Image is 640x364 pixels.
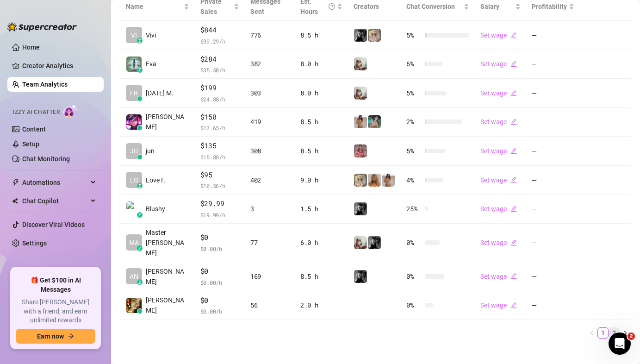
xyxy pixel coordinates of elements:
[300,175,343,185] div: 9.0 h
[200,307,239,316] span: $ 0.00 /h
[526,291,580,320] td: —
[586,327,597,339] li: Previous Page
[200,169,239,181] span: $95
[354,57,367,70] img: Savannah (VIP)
[598,328,608,338] a: 1
[22,155,70,163] a: Chat Monitoring
[126,298,142,313] img: deia jane boise…
[16,276,95,294] span: 🎁 Get $100 in AI Messages
[250,271,289,282] div: 169
[16,329,95,344] button: Earn nowarrow-right
[526,108,580,137] td: —
[300,146,343,156] div: 8.5 h
[532,3,567,10] span: Profitability
[628,333,635,340] span: 2
[620,327,631,339] li: Next Page
[22,44,40,51] a: Home
[622,330,628,336] span: right
[354,270,367,283] img: Kennedy (VIP)
[200,123,239,132] span: $ 17.65 /h
[146,30,156,40] span: Vivi
[354,236,367,249] img: Savannah (VIP)
[480,239,517,246] a: Set wageedit
[250,59,289,69] div: 382
[200,295,239,306] span: $0
[22,175,88,190] span: Automations
[200,244,239,253] span: $ 0.00 /h
[480,273,517,280] a: Set wageedit
[200,181,239,190] span: $ 10.56 /h
[354,174,367,187] img: Ellie (VIP)
[200,82,239,94] span: $199
[250,204,289,214] div: 3
[300,271,343,282] div: 8.5 h
[510,239,517,246] span: edit
[526,195,580,224] td: —
[200,198,239,209] span: $29.99
[406,30,421,40] span: 5 %
[146,146,155,156] span: jun
[526,79,580,108] td: —
[510,90,517,96] span: edit
[200,37,239,46] span: $ 99.29 /h
[510,206,517,212] span: edit
[480,176,517,184] a: Set wageedit
[200,210,239,220] span: $ 19.99 /h
[406,88,421,98] span: 5 %
[406,175,421,185] span: 4 %
[406,300,421,310] span: 0 %
[510,302,517,308] span: edit
[406,3,455,10] span: Chat Conversion
[480,301,517,309] a: Set wageedit
[22,140,39,148] a: Setup
[131,30,137,40] span: VI
[37,333,64,340] span: Earn now
[250,175,289,185] div: 402
[354,87,367,100] img: Savannah (VIP)
[620,327,631,339] button: right
[200,54,239,65] span: $284
[510,273,517,279] span: edit
[146,88,174,98] span: [DATE] M.
[526,224,580,262] td: —
[300,30,343,40] div: 8.5 h
[526,262,580,291] td: —
[137,183,143,188] div: z
[354,202,367,215] img: Kennedy (VIP)
[200,266,239,277] span: $0
[300,59,343,69] div: 8.0 h
[510,61,517,67] span: edit
[406,204,421,214] span: 25 %
[130,175,138,185] span: LO
[126,1,182,12] span: Name
[200,140,239,151] span: $135
[22,221,85,228] a: Discover Viral Videos
[480,118,517,126] a: Set wageedit
[146,59,156,69] span: Eva
[526,21,580,50] td: —
[146,227,189,258] span: Master [PERSON_NAME]
[300,204,343,214] div: 1.5 h
[250,238,289,248] div: 77
[510,32,517,38] span: edit
[250,146,289,156] div: 308
[12,179,19,186] span: thunderbolt
[22,58,96,73] a: Creator Analytics
[126,201,142,217] img: Blushy
[480,89,517,97] a: Set wageedit
[200,94,239,104] span: $ 24.88 /h
[368,236,381,249] img: Kennedy (VIP)
[16,298,95,325] span: Share [PERSON_NAME] with a friend, and earn unlimited rewards
[480,3,499,10] span: Salary
[300,117,343,127] div: 8.5 h
[137,279,143,285] div: z
[13,108,60,117] span: Izzy AI Chatter
[382,174,395,187] img: Georgia (VIP)
[406,117,421,127] span: 2 %
[480,147,517,155] a: Set wageedit
[200,278,239,287] span: $ 0.00 /h
[597,327,609,339] li: 1
[368,29,381,42] img: Ellie (VIP)
[146,112,189,132] span: [PERSON_NAME]
[22,81,68,88] a: Team Analytics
